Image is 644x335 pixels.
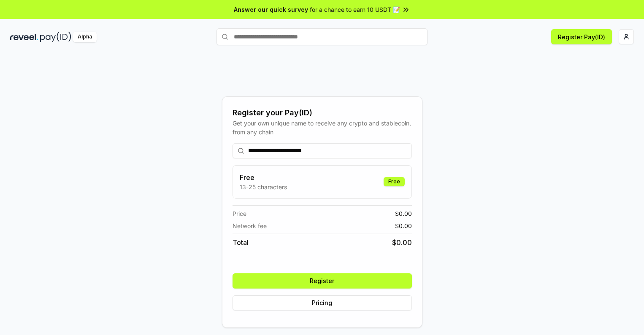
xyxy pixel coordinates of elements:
[233,221,267,230] span: Network fee
[233,273,412,289] button: Register
[395,209,412,218] span: $ 0.00
[234,5,308,14] span: Answer our quick survey
[10,32,38,42] img: reveel_dark
[233,237,249,248] span: Total
[310,5,400,14] span: for a chance to earn 10 USDT 📝
[233,107,412,119] div: Register your Pay(ID)
[395,221,412,230] span: $ 0.00
[392,237,412,248] span: $ 0.00
[384,177,405,186] div: Free
[233,209,246,218] span: Price
[40,32,71,42] img: pay_id
[233,295,412,310] button: Pricing
[551,29,612,44] button: Register Pay(ID)
[240,172,287,182] h3: Free
[240,182,287,191] p: 13-25 characters
[73,32,97,42] div: Alpha
[233,119,412,136] div: Get your own unique name to receive any crypto and stablecoin, from any chain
